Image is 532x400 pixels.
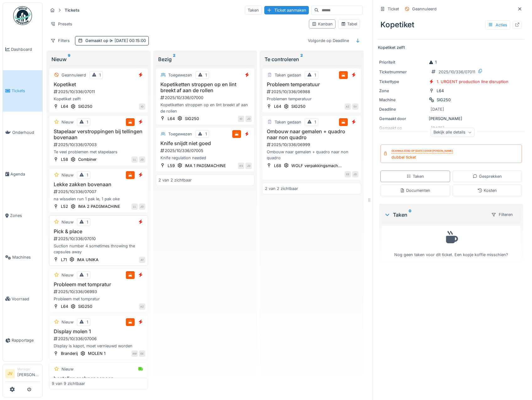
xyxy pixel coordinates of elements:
div: Nieuw [62,272,73,278]
div: L64 [61,103,68,109]
div: Probleem met tompratur [52,296,145,302]
div: 2025/10/336/06999 [266,142,358,148]
div: 2025/10/336/07000 [160,95,252,101]
div: Combiner [78,156,97,162]
div: 1 [87,319,88,325]
div: Te veel problemen met stapelaars [52,149,145,155]
div: 1 [205,131,207,137]
div: Tickettype [379,79,426,85]
a: Voorraad [3,278,42,320]
div: 1 [87,219,88,225]
div: Geannuleerd op [DATE] door [PERSON_NAME] [391,149,453,153]
div: IMA 2 PADSMACHINE [78,203,120,209]
div: Bezig [158,55,252,63]
div: L68 [274,163,281,169]
div: SIG250 [437,97,451,103]
div: 2025/10/336/06988 [266,89,358,95]
h3: bestellen rechner sensor [52,376,145,382]
div: Kopetiket zelft [52,96,145,102]
div: EE [345,171,351,177]
h3: Pick & place [52,229,145,234]
div: Taken [384,211,486,218]
li: [PERSON_NAME] [17,367,40,380]
a: Tickets [3,70,42,112]
div: 2025/10/336/07011 [53,89,145,95]
div: Bekijk alle details [431,128,475,137]
div: Machine [379,97,426,103]
div: 1 [205,72,207,78]
div: Problemen temperatuur [265,96,358,102]
h3: Stapelaar verstroppingen bij tellingen bovenaan [52,129,145,140]
div: 1 [99,72,101,78]
div: JD [139,203,145,210]
div: WOLF verpakkingsmach... [291,163,342,169]
div: 2025/10/336/07006 [53,336,145,342]
div: Tabel [341,21,357,27]
div: L59 [168,163,175,169]
a: Rapportage [3,320,42,361]
div: GE [139,350,145,357]
div: Kopetiketten stroppen op en lint breekt af aan de rollen [159,102,252,114]
div: 1 [314,119,316,125]
img: Badge_color-CXgf-gQk.svg [13,6,32,25]
div: Gemaakt door [379,116,426,122]
h3: Probleem temperatuur [265,82,358,87]
sup: 0 [409,211,411,218]
div: Kosten [477,187,497,193]
span: Machines [12,254,40,260]
sup: 2 [300,55,303,63]
div: MOLEN 1 [88,350,105,356]
div: Nieuw [62,172,73,178]
div: Nieuw [62,319,73,325]
div: L71 [61,257,67,263]
div: 2025/10/336/07003 [53,142,145,148]
div: IMA UNIKA [77,257,99,263]
div: dubbel ticket [391,154,453,160]
h3: Kopetiketten stroppen op en lint breekt af aan de rollen [159,82,252,93]
div: Te controleren [265,55,359,63]
div: 1 [87,172,88,178]
div: Toegewezen [168,72,192,78]
div: Taken gedaan [275,72,301,78]
span: [DATE] 00:15:00 [108,38,146,43]
sup: 9 [68,55,70,63]
h3: Lekke zakken bovenaan [52,182,145,187]
h3: Ombouw naar gemalen + quadro naar non quadro [265,129,358,140]
div: Geannuleerd [62,72,86,78]
h3: Kopetiket [52,82,145,87]
a: Onderhoud [3,112,42,153]
div: L64 [168,116,175,122]
p: Kopetiket zelft [378,45,524,50]
div: Nieuw [62,366,73,372]
div: Nog geen taken voor dit ticket. Een kopje koffie misschien? [386,229,517,258]
div: na wisselen run 1 pak le, 1 pak oke [52,196,145,202]
div: IO [238,116,244,122]
div: L64 [437,88,444,94]
div: Gemaakt op [85,38,146,44]
span: Agenda [10,171,40,177]
div: SV [352,103,358,110]
div: Taken [245,6,262,15]
div: L52 [61,203,68,209]
div: Nieuw [62,219,73,225]
span: Rapportage [12,337,40,343]
div: 1 [429,59,437,65]
div: LL [132,156,138,163]
strong: Tickets [62,7,82,13]
div: 2025/10/336/07007 [53,189,145,195]
div: AZ [139,303,145,310]
div: Ombouw naar gemalen + quadro naar non quadro [265,149,358,161]
div: AT [139,257,145,263]
div: JD [139,156,145,163]
span: Tickets [12,88,40,94]
h3: Knife snijdt niet goed [159,140,252,146]
a: JV Manager[PERSON_NAME] [5,367,40,382]
div: Manager [17,367,40,371]
div: Kanban [312,21,333,27]
div: 1 [314,72,316,78]
div: Suction number 4 sometimes throwing the capsules away [52,243,145,255]
div: Geannuleerd [412,6,437,12]
div: Volgorde op Deadline [305,36,352,45]
div: 2025/10/336/07005 [160,148,252,154]
div: JD [352,171,358,177]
